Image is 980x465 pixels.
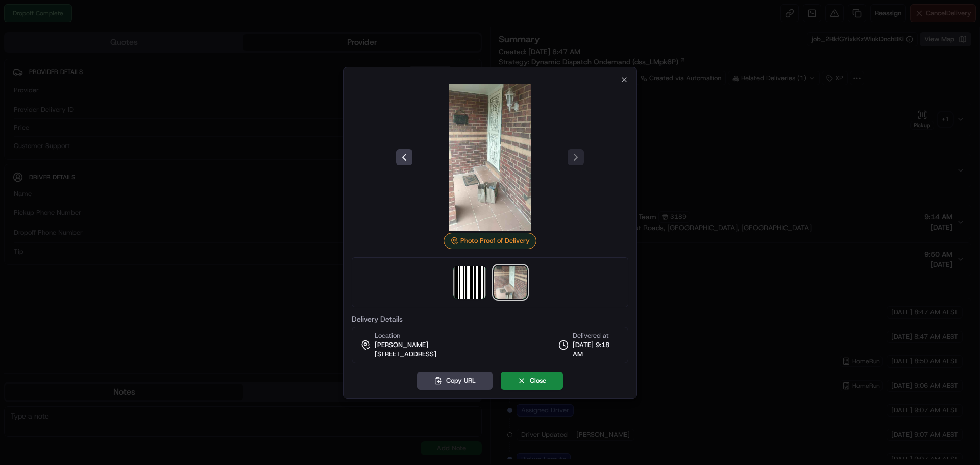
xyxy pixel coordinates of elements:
[352,315,628,323] label: Delivery Details
[417,372,493,390] button: Copy URL
[453,266,486,299] img: barcode_scan_on_pickup image
[444,233,536,249] div: Photo Proof of Delivery
[494,266,527,299] img: photo_proof_of_delivery image
[573,340,620,359] span: [DATE] 9:18 AM
[375,350,436,359] span: [STREET_ADDRESS]
[501,372,563,390] button: Close
[375,340,428,350] span: [PERSON_NAME]
[573,331,620,340] span: Delivered at
[375,331,400,340] span: Location
[416,84,563,231] img: photo_proof_of_delivery image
